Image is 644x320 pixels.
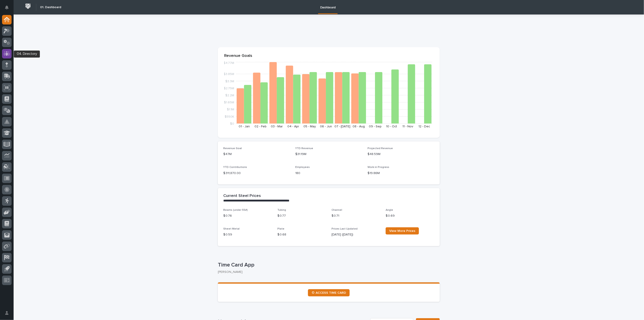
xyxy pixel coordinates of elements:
span: Plate [277,228,284,230]
span: YTD Revenue [296,147,313,150]
tspan: $1.65M [224,101,234,104]
p: [DATE] ([DATE]) [332,232,380,237]
text: 01 - Jan [239,125,250,128]
p: $ 311,870.00 [223,171,290,176]
text: 08 - Aug [353,125,365,128]
text: 09 - Sep [369,125,382,128]
div: Notifications [6,5,12,13]
span: Revenue Goal [223,147,242,150]
span: ⏲ ACCESS TIME CARD [312,291,346,294]
text: 12 - Dec [418,125,430,128]
p: $ 0.68 [277,232,326,237]
img: Workspace Logo [24,2,32,10]
p: $ 0.77 [277,213,326,218]
tspan: $1.1M [227,108,234,111]
tspan: $4.77M [223,62,234,65]
span: Work in Progress [368,166,389,169]
p: $48.59M [368,152,434,157]
text: 02 - Feb [255,125,267,128]
p: $ 0.59 [223,232,272,237]
h2: Current Steel Prices [223,194,261,199]
text: 11 - Nov [403,125,413,128]
tspan: $3.3M [225,80,234,83]
p: $31.19M [296,152,362,157]
p: 180 [296,171,362,176]
span: Channel [332,209,342,211]
p: $19.86M [368,171,434,176]
span: Prices Last Updated [332,228,358,230]
p: $47M [223,152,290,157]
button: Notifications [2,3,12,12]
p: $ 0.69 [386,213,434,218]
span: Tubing [277,209,286,211]
a: ⏲ ACCESS TIME CARD [308,289,350,296]
text: 10 - Oct [386,125,397,128]
span: Sheet Metal [223,228,240,230]
span: Employees [296,166,310,169]
h2: 01. Dashboard [40,5,61,9]
text: 07 - [DATE] [334,125,351,128]
tspan: $550K [225,115,234,118]
text: 03 - Mar [271,125,283,128]
a: View More Prices [386,227,419,235]
span: View More Prices [389,229,415,233]
p: $ 0.71 [332,213,380,218]
span: Beams (under 55#) [223,209,248,211]
span: YTD Contributions [223,166,247,169]
tspan: $3.85M [223,73,234,76]
text: 06 - Jun [320,125,332,128]
text: 04 - Apr [287,125,299,128]
tspan: $2.2M [225,94,234,97]
tspan: $0 [230,122,234,125]
tspan: $2.75M [224,87,234,90]
p: [PERSON_NAME] [218,270,436,274]
span: Projected Revenue [368,147,393,150]
p: $ 0.76 [223,213,272,218]
text: 05 - May [303,125,316,128]
span: Angle [386,209,393,211]
p: Time Card App [218,262,438,268]
p: Revenue Goals [224,53,433,58]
